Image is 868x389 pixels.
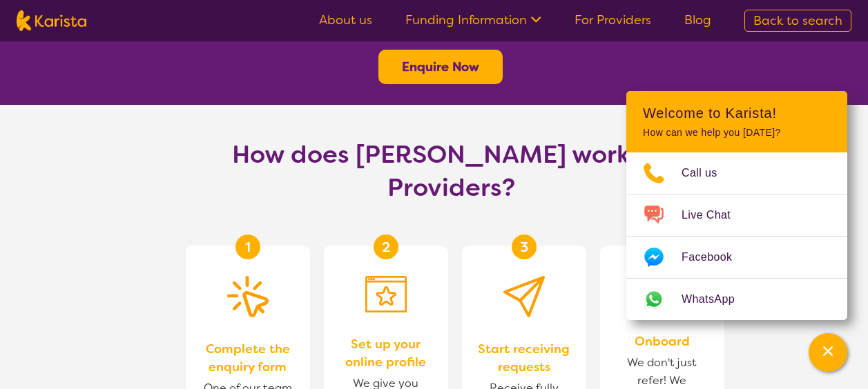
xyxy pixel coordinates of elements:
span: Complete the enquiry form [200,340,296,376]
button: Channel Menu [809,333,847,372]
a: For Providers [575,12,651,28]
span: WhatsApp [682,289,751,310]
img: Set up your online profile [365,276,407,312]
a: Blog [684,12,711,28]
span: Start receiving requests [476,340,572,376]
a: Back to search [744,10,851,32]
a: Web link opens in a new tab. [626,279,847,320]
a: Enquire Now [402,59,479,75]
img: Complete the enquiry form [227,276,269,317]
ul: Choose channel [626,152,847,320]
span: Facebook [682,247,749,268]
span: Live Chat [682,205,747,226]
img: Karista logo [17,10,86,31]
span: Onboard [635,332,690,350]
div: 1 [235,235,260,259]
div: 3 [512,235,537,259]
h1: How does [PERSON_NAME] work for Providers? [220,138,683,204]
span: Call us [682,163,734,183]
div: Channel Menu [626,91,847,320]
img: Provider Start receiving requests [503,276,545,317]
a: Funding Information [405,12,541,28]
a: About us [319,12,372,28]
div: 2 [374,235,398,259]
button: Enquire Now [378,50,503,84]
span: Back to search [753,12,842,29]
span: Set up your online profile [338,335,434,371]
h2: Welcome to Karista! [643,105,831,121]
p: How can we help you [DATE]? [643,127,831,139]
